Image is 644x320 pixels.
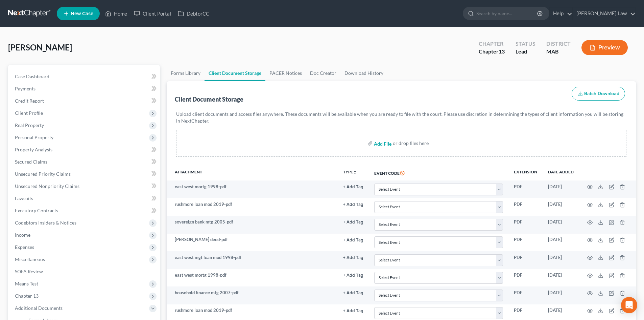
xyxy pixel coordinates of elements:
[15,244,34,250] span: Expenses
[508,251,543,269] td: PDF
[508,216,543,234] td: PDF
[9,205,160,217] a: Executory Contracts
[9,95,160,107] a: Credit Report
[15,73,49,79] span: Case Dashboard
[167,234,338,251] td: [PERSON_NAME] deed-pdf
[9,156,160,168] a: Secured Claims
[15,134,53,140] span: Personal Property
[167,251,338,269] td: east west mgt loan mod 1998-pdf
[543,251,579,269] td: [DATE]
[369,165,508,180] th: Event Code
[621,297,637,313] div: Open Intercom Messenger
[9,168,160,180] a: Unsecured Priority Claims
[9,192,160,205] a: Lawsuits
[15,147,52,152] span: Property Analysis
[343,236,363,243] a: + Add Tag
[343,307,363,314] a: + Add Tag
[167,165,338,180] th: Attachment
[479,40,505,48] div: Chapter
[543,234,579,251] td: [DATE]
[516,48,535,56] div: Lead
[343,185,363,189] button: + Add Tag
[15,269,43,274] span: SOFA Review
[343,238,363,242] button: + Add Tag
[343,170,357,174] button: TYPEunfold_more
[15,208,58,213] span: Executory Contracts
[543,198,579,216] td: [DATE]
[543,180,579,198] td: [DATE]
[15,195,33,201] span: Lawsuits
[573,7,636,20] a: [PERSON_NAME] Law
[15,183,79,189] span: Unsecured Nonpriority Claims
[174,7,213,20] a: DebtorCC
[167,180,338,198] td: east west mortg 1998-pdf
[353,170,357,174] i: unfold_more
[508,234,543,251] td: PDF
[15,293,39,299] span: Chapter 13
[167,269,338,286] td: east west mortg 1998-pdf
[479,48,505,56] div: Chapter
[516,40,535,48] div: Status
[343,273,363,278] button: + Add Tag
[130,7,174,20] a: Client Portal
[584,91,619,97] span: Batch Download
[15,110,43,116] span: Client Profile
[9,265,160,278] a: SOFA Review
[546,48,571,56] div: MAB
[9,83,160,95] a: Payments
[15,256,45,262] span: Miscellaneous
[205,65,265,81] a: Client Document Storage
[343,309,363,313] button: + Add Tag
[167,286,338,304] td: household finance mtg 2007-pdf
[167,198,338,216] td: rushmore loan mod 2019-pdf
[343,291,363,295] button: + Add Tag
[176,111,626,124] p: Upload client documents and access files anywhere. These documents will be available when you are...
[15,220,76,226] span: Codebtors Insiders & Notices
[543,269,579,286] td: [DATE]
[393,140,429,147] div: or drop files here
[508,269,543,286] td: PDF
[167,216,338,234] td: sovereign bank mtg 2005-pdf
[8,42,72,52] span: [PERSON_NAME]
[9,144,160,156] a: Property Analysis
[71,11,93,16] span: New Case
[550,7,572,20] a: Help
[499,48,505,55] span: 13
[543,216,579,234] td: [DATE]
[543,286,579,304] td: [DATE]
[343,290,363,296] a: + Add Tag
[543,165,579,180] th: Date added
[508,198,543,216] td: PDF
[572,87,625,101] button: Batch Download
[306,65,340,81] a: Doc Creator
[581,40,628,55] button: Preview
[15,98,44,104] span: Credit Report
[15,305,63,311] span: Additional Documents
[343,202,363,207] button: + Add Tag
[340,65,387,81] a: Download History
[9,180,160,192] a: Unsecured Nonpriority Claims
[343,272,363,278] a: + Add Tag
[546,40,571,48] div: District
[15,159,47,165] span: Secured Claims
[15,281,38,286] span: Means Test
[508,180,543,198] td: PDF
[265,65,306,81] a: PACER Notices
[15,171,71,177] span: Unsecured Priority Claims
[15,232,30,238] span: Income
[508,165,543,180] th: Extension
[476,7,538,20] input: Search by name...
[9,70,160,83] a: Case Dashboard
[343,256,363,260] button: + Add Tag
[343,219,363,225] a: + Add Tag
[343,254,363,261] a: + Add Tag
[15,122,44,128] span: Real Property
[175,95,243,103] div: Client Document Storage
[15,86,35,91] span: Payments
[102,7,130,20] a: Home
[167,65,205,81] a: Forms Library
[343,201,363,208] a: + Add Tag
[508,286,543,304] td: PDF
[343,184,363,190] a: + Add Tag
[343,220,363,225] button: + Add Tag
